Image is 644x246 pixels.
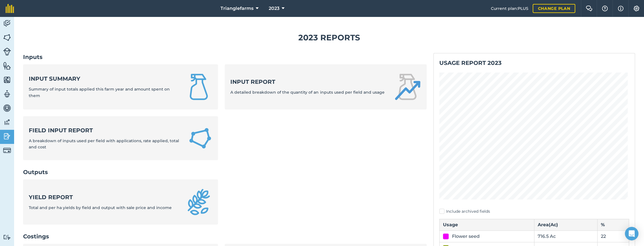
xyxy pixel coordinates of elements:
h2: Costings [23,232,427,240]
th: % [597,219,629,230]
img: Yield report [185,188,212,216]
img: Input summary [185,73,212,100]
h2: Outputs [23,168,427,176]
td: 716.5 Ac [534,230,597,242]
a: Input summarySummary of input totals applied this farm year and amount spent on them [23,64,218,109]
img: svg+xml;base64,PD94bWwgdmVyc2lvbj0iMS4wIiBlbmNvZGluZz0idXRmLTgiPz4KPCEtLSBHZW5lcmF0b3I6IEFkb2JlIE... [3,48,11,56]
img: svg+xml;base64,PD94bWwgdmVyc2lvbj0iMS4wIiBlbmNvZGluZz0idXRmLTgiPz4KPCEtLSBHZW5lcmF0b3I6IEFkb2JlIE... [3,234,11,240]
img: svg+xml;base64,PHN2ZyB4bWxucz0iaHR0cDovL3d3dy53My5vcmcvMjAwMC9zdmciIHdpZHRoPSI1NiIgaGVpZ2h0PSI2MC... [3,61,11,70]
span: Trianglefarms [220,5,253,12]
img: svg+xml;base64,PHN2ZyB4bWxucz0iaHR0cDovL3d3dy53My5vcmcvMjAwMC9zdmciIHdpZHRoPSIxNyIgaGVpZ2h0PSIxNy... [618,5,623,12]
h2: Usage report 2023 [439,59,629,67]
strong: Yield report [29,193,172,201]
a: Input reportA detailed breakdown of the quantity of an inputs used per field and usage [225,64,426,109]
img: A question mark icon [601,6,608,11]
img: svg+xml;base64,PD94bWwgdmVyc2lvbj0iMS4wIiBlbmNvZGluZz0idXRmLTgiPz4KPCEtLSBHZW5lcmF0b3I6IEFkb2JlIE... [3,19,11,28]
img: svg+xml;base64,PHN2ZyB4bWxucz0iaHR0cDovL3d3dy53My5vcmcvMjAwMC9zdmciIHdpZHRoPSI1NiIgaGVpZ2h0PSI2MC... [3,76,11,84]
td: 22 [597,230,629,242]
img: Input report [394,73,421,100]
img: svg+xml;base64,PD94bWwgdmVyc2lvbj0iMS4wIiBlbmNvZGluZz0idXRmLTgiPz4KPCEtLSBHZW5lcmF0b3I6IEFkb2JlIE... [3,90,11,98]
img: A cog icon [633,6,640,11]
span: 2023 [269,5,279,12]
img: svg+xml;base64,PD94bWwgdmVyc2lvbj0iMS4wIiBlbmNvZGluZz0idXRmLTgiPz4KPCEtLSBHZW5lcmF0b3I6IEFkb2JlIE... [3,104,11,112]
img: Field Input Report [188,125,213,151]
img: Two speech bubbles overlapping with the left bubble in the forefront [586,6,592,11]
a: Field Input ReportA breakdown of inputs used per field with applications, rate applied, total and... [23,116,218,161]
th: Area ( Ac ) [534,219,597,230]
label: Include archived fields [439,208,629,214]
img: svg+xml;base64,PD94bWwgdmVyc2lvbj0iMS4wIiBlbmNvZGluZz0idXRmLTgiPz4KPCEtLSBHZW5lcmF0b3I6IEFkb2JlIE... [3,118,11,126]
span: Current plan : PLUS [491,5,528,12]
span: Summary of input totals applied this farm year and amount spent on them [29,87,170,98]
div: Flower seed [452,233,480,240]
img: fieldmargin Logo [6,4,14,13]
div: Open Intercom Messenger [625,227,638,240]
strong: Input report [230,78,384,86]
th: Usage [439,219,534,230]
img: svg+xml;base64,PHN2ZyB4bWxucz0iaHR0cDovL3d3dy53My5vcmcvMjAwMC9zdmciIHdpZHRoPSI1NiIgaGVpZ2h0PSI2MC... [3,33,11,42]
a: Change plan [533,4,575,13]
span: A detailed breakdown of the quantity of an inputs used per field and usage [230,90,384,95]
h1: 2023 Reports [23,31,635,44]
img: svg+xml;base64,PD94bWwgdmVyc2lvbj0iMS4wIiBlbmNvZGluZz0idXRmLTgiPz4KPCEtLSBHZW5lcmF0b3I6IEFkb2JlIE... [3,132,11,140]
strong: Input summary [29,75,178,83]
strong: Field Input Report [29,126,181,134]
span: A breakdown of inputs used per field with applications, rate applied, total and cost [29,138,179,150]
span: Total and per ha yields by field and output with sale price and income [29,205,172,210]
a: Yield reportTotal and per ha yields by field and output with sale price and income [23,179,218,225]
img: svg+xml;base64,PD94bWwgdmVyc2lvbj0iMS4wIiBlbmNvZGluZz0idXRmLTgiPz4KPCEtLSBHZW5lcmF0b3I6IEFkb2JlIE... [3,146,11,154]
h2: Inputs [23,53,427,61]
